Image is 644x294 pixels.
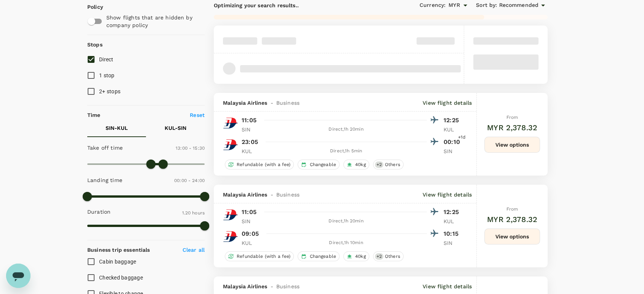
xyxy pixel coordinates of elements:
p: View flight details [423,191,472,198]
button: View options [484,228,540,244]
div: 40kg [343,160,369,169]
p: KUL [242,239,261,247]
span: From [506,206,518,212]
div: 40kg [343,251,369,261]
div: +2Others [373,251,404,261]
span: Others [382,253,403,260]
span: 1 stop [99,72,115,78]
p: 00:10 [444,137,463,147]
p: KUL [242,147,261,155]
div: Direct , 1h 5min [265,147,427,155]
p: Landing time [87,176,122,184]
span: Direct [99,56,114,62]
p: Duration [87,208,111,216]
span: Business [276,191,300,198]
span: Recommended [499,1,538,10]
span: 2+ stops [99,88,120,94]
span: - [268,99,276,107]
p: 11:05 [242,116,256,125]
span: Malaysia Airlines [223,191,268,198]
span: + 2 [375,253,383,260]
p: KUL - SIN [165,124,186,132]
div: Direct , 1h 10min [265,239,427,247]
span: 00:00 - 24:00 [174,178,205,183]
p: KUL [444,126,463,133]
span: Business [276,283,300,290]
p: Optimizing your search results.. [214,2,381,9]
div: Refundable (with a fee) [225,160,294,169]
div: Direct , 1h 20min [265,217,427,225]
div: Refundable (with a fee) [225,251,294,261]
span: Refundable (with a fee) [234,161,293,168]
img: MH [223,229,238,244]
p: SIN [444,239,463,247]
span: - [268,283,276,290]
p: Reset [190,111,205,119]
span: 40kg [352,161,369,168]
p: SIN - KUL [106,124,128,132]
p: 12:25 [444,208,463,217]
span: From [506,115,518,120]
p: KUL [444,217,463,225]
span: + 2 [375,161,383,168]
span: 1.20 hours [182,210,205,216]
h6: MYR 2,378.32 [487,121,537,134]
p: 23:05 [242,137,258,147]
p: 11:05 [242,208,256,217]
span: Malaysia Airlines [223,283,268,290]
img: MH [223,137,238,152]
span: Business [276,99,300,107]
p: 12:25 [444,116,463,125]
strong: Business trip essentials [87,247,150,253]
iframe: Button to launch messaging window [6,264,30,288]
img: MH [223,207,238,222]
span: Changeable [306,253,339,260]
p: SIN [242,217,261,225]
p: Take off time [87,144,123,152]
p: Policy [87,3,94,11]
p: Time [87,111,101,119]
p: 10:15 [444,229,463,238]
div: Changeable [298,160,340,169]
span: Others [382,161,403,168]
span: Changeable [306,161,339,168]
h6: MYR 2,378.32 [487,213,537,225]
span: Malaysia Airlines [223,99,268,107]
div: Direct , 1h 20min [265,126,427,133]
span: +1d [458,134,466,141]
span: Sort by : [476,1,497,10]
p: Show flights that are hidden by company policy [106,14,199,29]
span: Cabin baggage [99,259,136,265]
button: View options [484,137,540,153]
span: Currency : [420,1,445,10]
span: 13:00 - 15:30 [176,145,205,151]
strong: Stops [87,42,103,48]
span: Checked baggage [99,275,143,281]
img: MH [223,115,238,131]
p: 09:05 [242,229,259,238]
p: SIN [242,126,261,133]
span: - [268,191,276,198]
span: Refundable (with a fee) [234,253,293,260]
div: +2Others [373,160,404,169]
span: 40kg [352,253,369,260]
p: View flight details [423,283,472,290]
p: SIN [444,147,463,155]
p: Clear all [183,246,205,254]
div: Changeable [298,251,340,261]
p: View flight details [423,99,472,107]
